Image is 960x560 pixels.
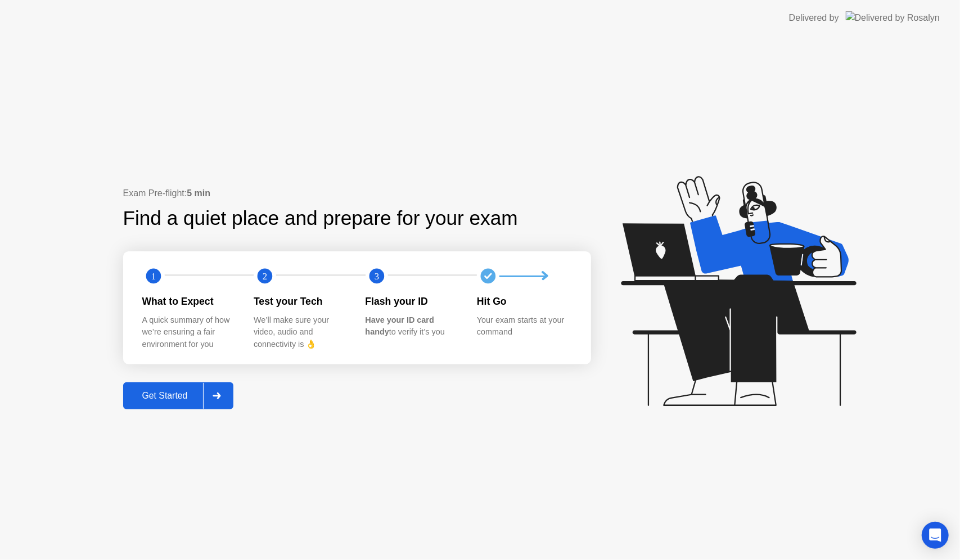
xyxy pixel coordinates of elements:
[922,522,949,549] div: Open Intercom Messenger
[366,314,459,338] div: to verify it’s you
[789,11,839,25] div: Delivered by
[477,294,571,309] div: Hit Go
[254,314,348,351] div: We’ll make sure your video, audio and connectivity is 👌
[123,382,234,409] button: Get Started
[366,315,434,337] b: Have your ID card handy
[846,11,940,24] img: Delivered by Rosalyn
[123,204,520,233] div: Find a quiet place and prepare for your exam
[151,271,155,282] text: 1
[127,391,204,401] div: Get Started
[187,188,210,198] b: 5 min
[254,294,348,309] div: Test your Tech
[374,271,378,282] text: 3
[366,294,459,309] div: Flash your ID
[263,271,267,282] text: 2
[477,314,571,338] div: Your exam starts at your command
[123,187,591,200] div: Exam Pre-flight:
[142,314,236,351] div: A quick summary of how we’re ensuring a fair environment for you
[142,294,236,309] div: What to Expect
